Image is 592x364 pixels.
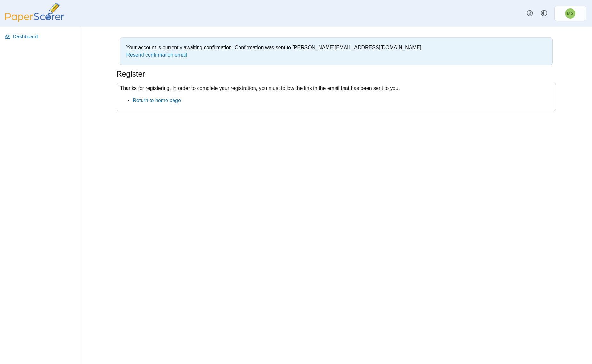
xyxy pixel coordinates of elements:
a: Dashboard [3,29,78,44]
span: Dashboard [13,33,75,40]
div: Your account is currently awaiting confirmation. Confirmation was sent to [PERSON_NAME][EMAIL_ADD... [123,41,549,62]
span: Morgan Stefik [565,8,575,19]
a: Morgan Stefik [554,6,586,21]
div: Thanks for registering. In order to complete your registration, you must follow the link in the e... [117,83,556,112]
img: PaperScorer [3,3,67,22]
h1: Register [117,69,145,79]
a: Return to home page [133,98,181,103]
a: Resend confirmation email [126,52,187,58]
span: Morgan Stefik [567,11,574,16]
a: PaperScorer [3,18,67,23]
